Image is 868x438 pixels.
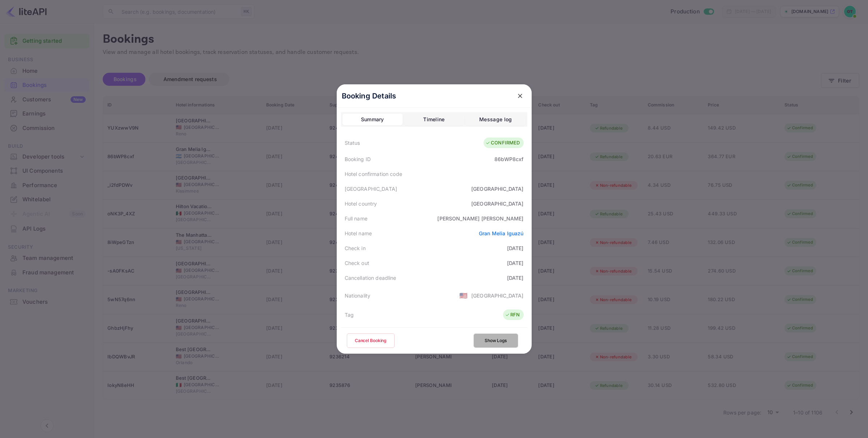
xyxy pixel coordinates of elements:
[514,89,527,102] button: close
[345,139,360,147] div: Status
[345,292,371,299] div: Nationality
[479,115,512,124] div: Message log
[471,185,524,193] div: [GEOGRAPHIC_DATA]
[465,114,526,125] button: Message log
[423,115,444,124] div: Timeline
[479,230,524,236] a: Gran Melia Iguazú
[345,215,367,222] div: Full name
[345,244,366,252] div: Check in
[459,289,468,302] span: United States
[345,170,402,178] div: Hotel confirmation code
[507,244,524,252] div: [DATE]
[345,311,354,319] div: Tag
[507,259,524,267] div: [DATE]
[471,292,524,299] div: [GEOGRAPHIC_DATA]
[361,115,384,124] div: Summary
[473,333,518,348] button: Show Logs
[507,274,524,282] div: [DATE]
[345,200,377,207] div: Hotel country
[342,114,403,125] button: Summary
[485,139,520,147] div: CONFIRMED
[345,274,396,282] div: Cancellation deadline
[345,229,372,237] div: Hotel name
[494,155,523,163] div: 86bWP8cxf
[347,333,395,348] button: Cancel Booking
[505,311,520,319] div: RFN
[345,259,369,267] div: Check out
[342,90,396,101] p: Booking Details
[471,200,524,207] div: [GEOGRAPHIC_DATA]
[345,155,371,163] div: Booking ID
[404,114,464,125] button: Timeline
[345,185,397,193] div: [GEOGRAPHIC_DATA]
[437,215,523,222] div: [PERSON_NAME] [PERSON_NAME]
